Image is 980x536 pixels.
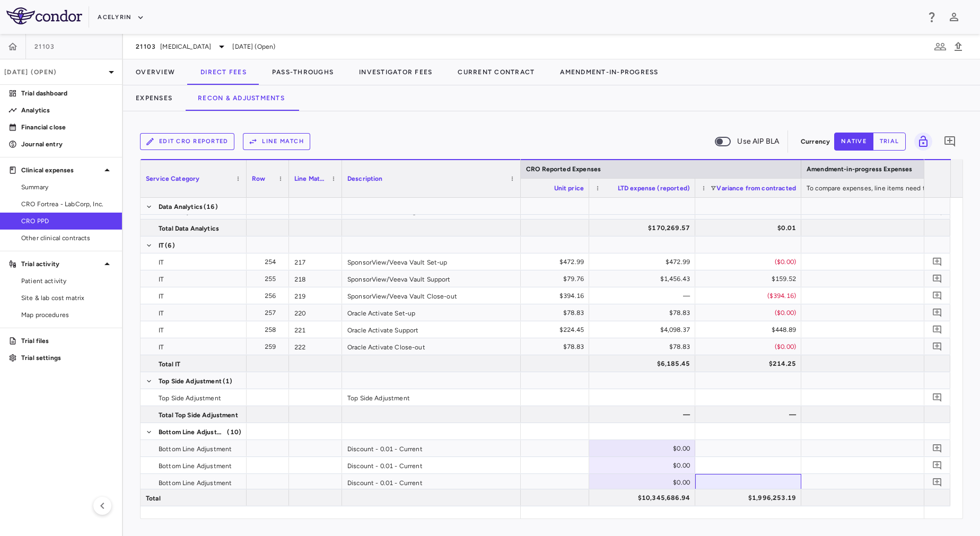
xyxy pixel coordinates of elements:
span: [MEDICAL_DATA] [160,42,211,51]
div: Oracle Activate Set-up [342,304,521,321]
div: 256 [256,287,284,304]
span: 21103 [136,42,156,51]
span: You do not have permission to lock or unlock grids [910,133,932,151]
button: Recon & Adjustments [185,85,297,111]
button: Add comment [930,339,944,354]
span: CRO PPD [21,216,113,226]
span: Total IT [159,356,180,373]
span: Total Top Side Adjustment [159,407,238,424]
button: Edit CRO reported [140,133,234,150]
span: Data Analytics [159,198,203,215]
div: Discount - 0.01 - Current [342,474,521,490]
button: Line Match [243,133,310,150]
button: Expenses [123,85,185,111]
p: Analytics [21,106,113,115]
button: Investigator Fees [346,59,445,85]
div: ($0.00) [705,338,796,355]
div: $472.99 [493,253,584,270]
p: Trial files [21,336,113,346]
span: Summary [21,182,113,192]
div: $170,269.57 [599,219,690,236]
div: $0.00 [599,474,690,491]
div: $472.99 [599,253,690,270]
svg: Add comment [943,135,956,148]
span: Bottom Line Adjustment [159,458,232,475]
svg: Add comment [932,477,942,487]
button: Add comment [930,305,944,320]
div: 219 [289,287,342,304]
div: $6,185.45 [599,355,690,372]
button: Add comment [930,475,944,489]
div: 255 [256,270,284,287]
span: Bottom Line Adjustment [159,475,232,491]
span: [DATE] (Open) [232,42,275,51]
button: Current Contract [445,59,547,85]
div: $448.89 [705,321,796,338]
p: Trial activity [21,259,101,269]
svg: Add comment [932,307,942,318]
span: IT [159,271,164,288]
span: IT [159,339,164,356]
span: Use AIP BLA [737,136,779,147]
div: Oracle Activate Close-out [342,338,521,355]
span: Amendment-in-progress Expenses [807,165,913,173]
div: 221 [289,321,342,338]
div: ($394.16) [705,287,796,304]
div: $78.83 [493,304,584,321]
svg: Add comment [932,392,942,402]
span: (10) [227,424,241,441]
div: ($0.00) [705,253,796,270]
svg: Add comment [932,341,942,352]
button: Add comment [941,133,959,151]
button: Add comment [930,271,944,286]
span: Patient activity [21,276,113,286]
div: SponsorView/Veeva Vault Set-up [342,253,521,270]
span: (16) [204,198,218,215]
div: Top Side Adjustment [342,389,521,406]
span: IT [159,288,164,305]
button: Add comment [930,288,944,303]
div: 222 [289,338,342,355]
span: Description [347,175,383,182]
p: Journal entry [21,139,113,149]
button: Amendment-In-Progress [547,59,671,85]
div: $0.01 [705,219,796,236]
div: 257 [256,304,284,321]
p: Trial dashboard [21,89,113,98]
svg: Add comment [932,443,942,453]
button: Add comment [930,458,944,472]
div: $0.00 [599,457,690,474]
span: Row [252,175,265,182]
div: SponsorView/Veeva Vault Close-out [342,287,521,304]
div: 217 [289,253,342,270]
span: Bottom Line Adjustment [159,441,232,458]
span: IT [159,237,164,254]
span: LTD expense (reported) [618,184,690,192]
div: ($0.00) [705,304,796,321]
span: Variance from contracted [716,184,796,192]
span: Total Data Analytics [159,220,219,237]
span: Top Side Adjustment [159,373,222,390]
div: $79.76 [493,270,584,287]
p: Clinical expenses [21,165,101,175]
svg: Add comment [932,206,942,216]
div: $78.83 [599,304,690,321]
p: Financial close [21,122,113,132]
button: Direct Fees [188,59,259,85]
div: $10,345,686.94 [599,489,690,506]
span: Total [146,490,161,507]
p: Currency [801,137,830,146]
div: — [705,406,796,423]
button: trial [873,133,906,151]
img: logo-full-BYUhSk78.svg [6,7,82,24]
span: Top Side Adjustment [159,390,221,407]
span: Map procedures [21,310,113,320]
button: native [834,133,873,151]
div: 259 [256,338,284,355]
svg: Add comment [932,291,942,301]
div: — [599,406,690,423]
div: Oracle Activate Support [342,321,521,338]
div: — [599,287,690,304]
span: (1) [223,373,232,390]
button: Add comment [930,204,944,218]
